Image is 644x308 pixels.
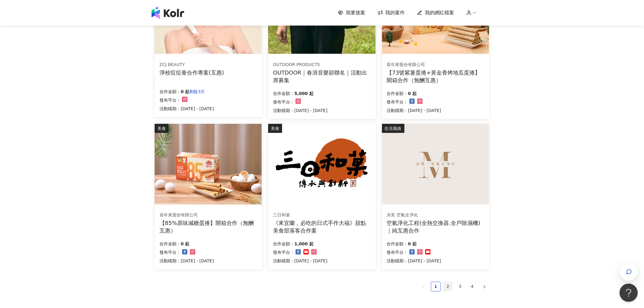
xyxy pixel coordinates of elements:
button: right [480,282,489,292]
span: 我的案件 [385,9,405,16]
span: 我的網紅檔案 [425,9,454,16]
div: 《來宜蘭，必吃的日式手作大福》甜點美食部落客合作案 [273,219,371,235]
p: 活動檔期：[DATE] - [DATE] [273,257,327,265]
p: 合作金額： [159,240,181,248]
div: 【73號紫薯蛋捲+黃金香烤地瓜蛋捲】開箱合作（無酬互惠） [387,69,485,84]
p: 活動檔期：[DATE] - [DATE] [387,257,441,265]
div: 生活風格 [382,124,404,133]
div: 【85%原味減糖蛋捲】開箱合作（無酬互惠） [159,219,257,235]
a: 我的案件 [377,9,405,16]
a: 4 [468,282,477,291]
p: 發布平台： [273,249,294,256]
p: 合作金額： [387,90,408,97]
div: 沐芙 空氣全淨化 [387,212,484,219]
img: 空氣淨化工程 [382,124,489,205]
p: 發布平台： [159,249,181,256]
span: left [422,285,425,289]
li: Previous Page [419,282,429,292]
div: ZCJ BEAUTY [159,62,224,68]
a: 我要接案 [338,9,365,16]
p: 活動檔期：[DATE] - [DATE] [273,107,327,114]
p: 0 起 [408,240,417,248]
p: 1,000 起 [294,240,313,248]
p: 發布平台： [273,98,294,106]
img: logo [152,7,184,19]
div: 美食 [155,124,169,133]
div: 喜年來股份有限公司 [387,62,484,68]
p: 合作金額： [159,88,181,95]
li: 4 [467,282,477,292]
div: 空氣淨化工程(全熱交換器.全戶除濕機)｜純互惠合作 [387,219,485,235]
div: 美食 [268,124,282,133]
a: 2 [443,282,453,291]
p: 活動檔期：[DATE] - [DATE] [159,257,214,265]
p: 發布平台： [159,96,181,104]
p: 發布平台： [387,249,408,256]
a: 3 [456,282,465,291]
div: 三日和菓 [273,212,370,219]
div: 淨校痘痘膏合作專案(互惠) [159,69,224,76]
img: 三日和菓｜手作大福甜點體驗 × 宜蘭在地散策推薦 [268,124,375,205]
div: 喜年來股份有限公司 [159,212,257,219]
p: 發布平台： [387,98,408,106]
span: right [483,285,486,289]
iframe: Help Scout Beacon - Open [620,284,638,302]
p: 剩餘3天 [190,88,205,95]
p: 0 起 [181,240,190,248]
p: 合作金額： [273,240,294,248]
span: 我要接案 [346,9,365,16]
li: 2 [443,282,453,292]
img: 85%原味減糖蛋捲 [155,124,262,205]
p: 合作金額： [387,240,408,248]
p: 0 起 [181,88,190,95]
p: 合作金額： [273,90,294,97]
p: 5,000 起 [294,90,313,97]
li: Next Page [480,282,489,292]
li: 3 [455,282,465,292]
button: left [419,282,429,292]
p: 0 起 [408,90,417,97]
a: 我的網紅檔案 [417,9,454,16]
p: 活動檔期：[DATE] - [DATE] [159,105,214,112]
div: OUTDOOR PRODUCTS [273,62,370,68]
a: 1 [431,282,440,291]
li: 1 [431,282,441,292]
div: OUTDOOR｜春浪音樂節聯名｜活動出席募集 [273,69,371,84]
p: 活動檔期：[DATE] - [DATE] [387,107,441,114]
